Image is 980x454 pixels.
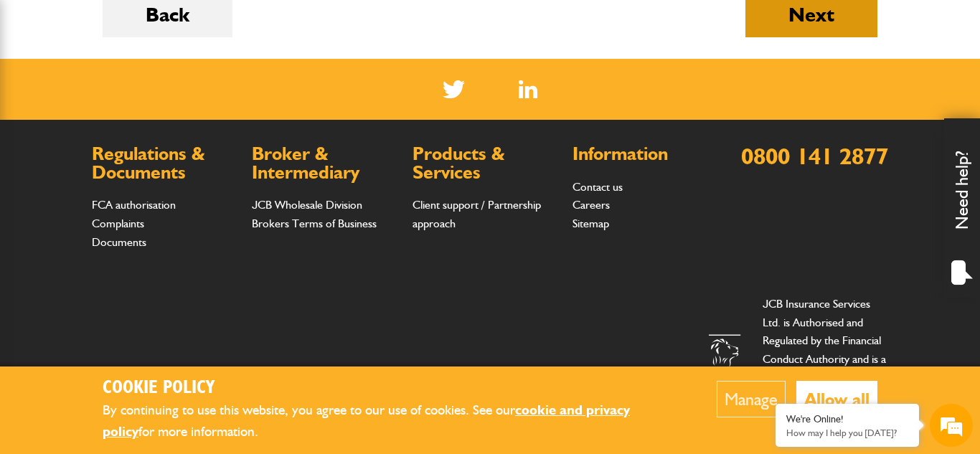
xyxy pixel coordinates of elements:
[19,217,262,249] input: Enter your phone number
[741,142,888,170] a: 0800 141 2877
[92,198,176,212] a: FCA authorisation
[786,413,908,425] div: We're Online!
[413,145,558,181] h2: Products & Services
[75,80,241,99] div: Chat with us now
[252,217,377,230] a: Brokers Terms of Business
[92,235,146,249] a: Documents
[717,381,786,417] button: Manage
[944,118,980,298] div: Need help?
[19,175,262,207] input: Enter your email address
[92,217,144,230] a: Complaints
[763,295,888,423] p: JCB Insurance Services Ltd. is Authorised and Regulated by the Financial Conduct Authority and is...
[443,80,465,98] img: Twitter
[413,198,541,230] a: Client support / Partnership approach
[573,217,609,230] a: Sitemap
[235,7,270,42] div: Minimize live chat window
[103,399,673,443] p: By continuing to use this website, you agree to our use of cookies. See our for more information.
[796,381,877,417] button: Allow all
[519,80,538,98] a: LinkedIn
[24,80,60,100] img: d_20077148190_company_1631870298795_20077148190
[19,133,262,164] input: Enter your last name
[92,145,237,181] h2: Regulations & Documents
[573,180,623,194] a: Contact us
[252,198,362,212] a: JCB Wholesale Division
[519,80,538,98] img: Linked In
[195,352,260,372] em: Start Chat
[786,427,908,438] p: How may I help you today?
[103,377,673,399] h2: Cookie Policy
[19,260,262,340] textarea: Type your message and hit 'Enter'
[573,145,718,164] h2: Information
[252,145,397,181] h2: Broker & Intermediary
[573,198,610,212] a: Careers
